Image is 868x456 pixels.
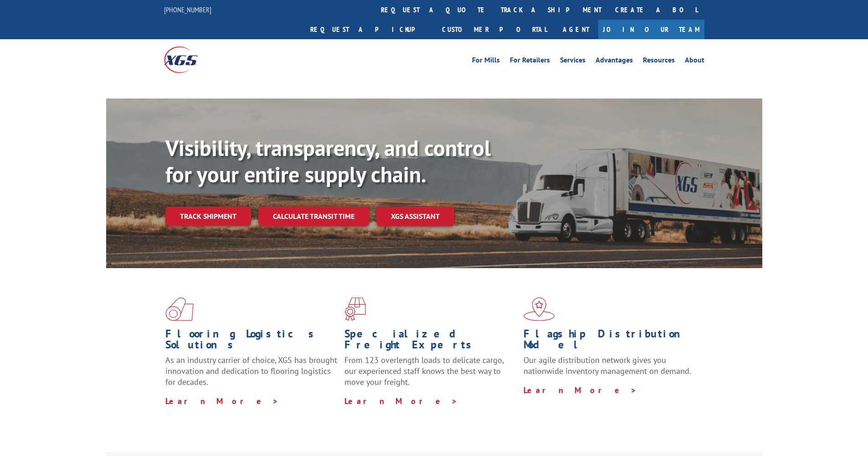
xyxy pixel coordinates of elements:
[344,328,517,355] h1: Specialized Freight Experts
[643,57,675,67] a: Resources
[303,20,435,39] a: Request a pickup
[165,134,491,188] b: Visibility, transparency, and control for your entire supply chain.
[596,57,633,67] a: Advantages
[165,328,338,355] h1: Flooring Logistics Solutions
[524,385,637,395] a: Learn More >
[165,207,251,226] a: Track shipment
[165,355,337,387] span: As an industry carrier of choice, XGS has brought innovation and dedication to flooring logistics...
[510,57,550,67] a: For Retailers
[376,207,454,226] a: XGS ASSISTANT
[685,57,704,67] a: About
[598,20,704,39] a: Join Our Team
[258,207,369,226] a: Calculate transit time
[344,396,458,406] a: Learn More >
[560,57,586,67] a: Services
[554,20,598,39] a: Agent
[524,355,691,376] span: Our agile distribution network gives you nationwide inventory management on demand.
[435,20,554,39] a: Customer Portal
[165,396,279,406] a: Learn More >
[165,297,194,321] img: xgs-icon-total-supply-chain-intelligence-red
[344,355,517,395] p: From 123 overlength loads to delicate cargo, our experienced staff knows the best way to move you...
[524,328,696,355] h1: Flagship Distribution Model
[472,57,500,67] a: For Mills
[164,5,211,14] a: [PHONE_NUMBER]
[344,297,366,321] img: xgs-icon-focused-on-flooring-red
[524,297,555,321] img: xgs-icon-flagship-distribution-model-red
